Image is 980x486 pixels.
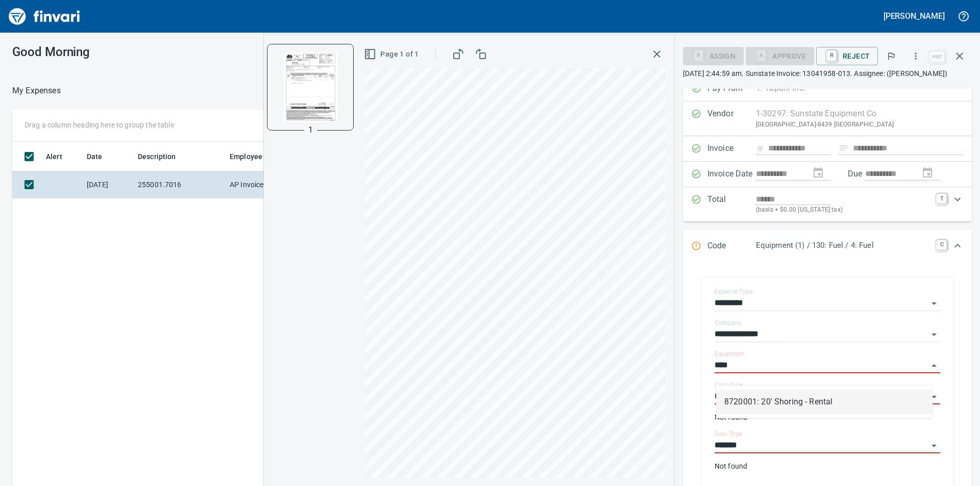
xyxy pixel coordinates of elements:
[927,439,941,453] button: Open
[24,120,174,130] p: Drag a column heading here to group the table
[12,85,61,97] p: My Expenses
[707,193,756,215] p: Total
[929,51,945,62] a: esc
[683,187,972,221] div: Expand
[927,390,941,404] button: Open
[366,48,419,61] span: Page 1 of 1
[6,4,83,29] img: Finvari
[715,412,940,422] p: Not found
[937,240,947,250] a: C
[716,390,933,414] li: 8720001: 20' Shoring - Rental
[138,150,176,163] span: Description
[927,359,941,373] button: Close
[87,150,116,163] span: Date
[46,150,62,163] span: Alert
[715,320,741,326] label: Company
[715,351,744,357] label: Equipment
[138,150,189,163] span: Description
[824,47,870,65] span: Reject
[746,51,814,60] div: Equipment required
[134,171,226,198] td: 255001.7016
[715,382,743,388] label: Cost Code
[715,461,940,471] p: Not found
[756,240,930,251] p: Equipment (1) / 130: Fuel / 4: Fuel
[881,8,947,24] button: [PERSON_NAME]
[707,240,756,253] p: Code
[683,68,972,79] p: [DATE] 2:44:59 am. Sunstate Invoice: 13041958-013. Assignee: ([PERSON_NAME])
[683,229,972,263] div: Expand
[87,150,103,163] span: Date
[927,296,941,311] button: Open
[827,50,837,61] a: R
[715,289,752,295] label: Expense Type
[816,47,878,65] button: RReject
[884,11,945,21] h5: [PERSON_NAME]
[756,205,930,215] p: (basis + $0.00 [US_STATE] tax)
[904,45,927,67] button: More
[927,327,941,342] button: Open
[12,85,61,97] nav: breadcrumb
[46,150,76,163] span: Alert
[230,150,262,163] span: Employee
[715,431,742,437] label: Cost Type
[83,171,134,198] td: [DATE]
[12,45,229,59] h3: Good Morning
[226,171,302,198] td: AP Invoices
[362,45,423,64] button: Page 1 of 1
[880,45,902,67] button: Flag
[308,124,313,136] p: 1
[230,150,276,163] span: Employee
[276,53,345,122] img: Page 1
[927,44,972,68] span: Close invoice
[683,51,744,60] div: Assign
[937,193,947,203] a: T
